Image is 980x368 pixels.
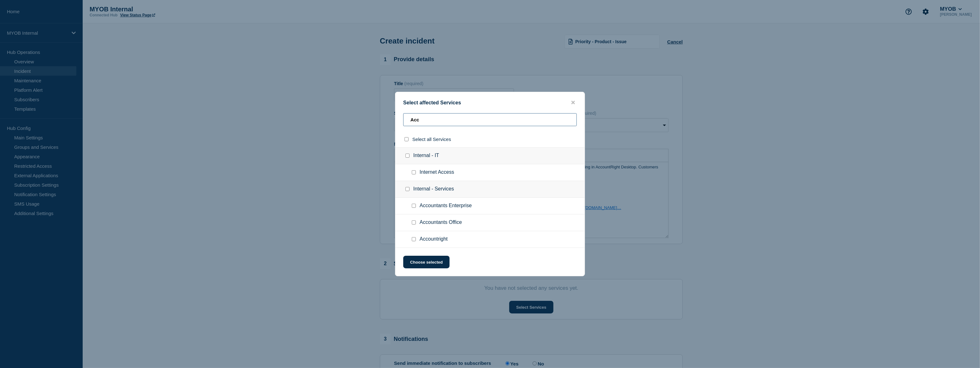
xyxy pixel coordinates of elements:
div: Select affected Services [395,100,585,106]
input: Accountants Enterprise checkbox [412,204,416,208]
input: Accountright checkbox [412,237,416,241]
div: Internal - IT [395,147,585,164]
input: Internet Access checkbox [412,170,416,174]
span: Internet Access [420,169,454,176]
div: Internal - Services [395,181,585,198]
span: Select all Services [412,137,451,142]
input: Search [403,113,577,126]
input: Internal - IT checkbox [405,154,410,158]
input: Accountants Office checkbox [412,220,416,225]
input: select all checkbox [404,137,409,141]
button: Choose selected [403,256,450,268]
input: Internal - Services checkbox [405,187,410,191]
span: Accountants Office [420,219,462,226]
span: Accountright [420,236,448,242]
button: close button [570,100,577,106]
span: Accountants Enterprise [420,203,472,209]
